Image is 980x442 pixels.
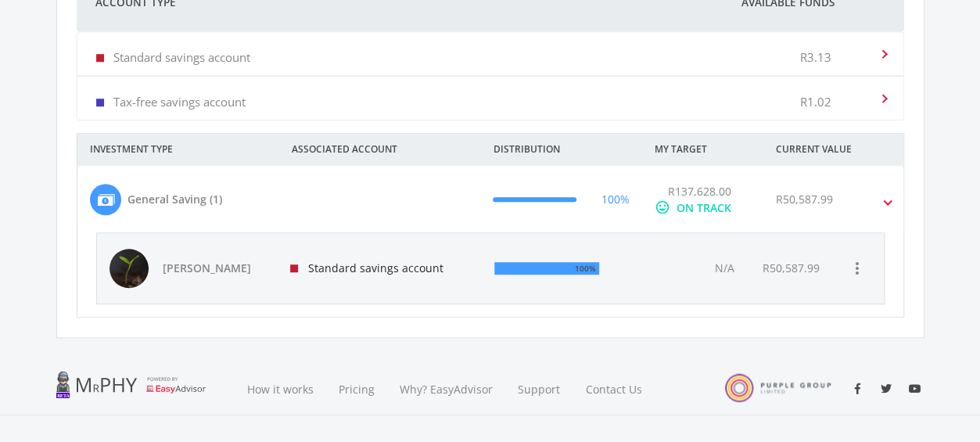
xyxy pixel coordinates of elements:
[763,134,924,165] div: CURRENT VALUE
[387,363,505,415] a: Why? EasyAdvisor
[571,261,596,276] div: 100%
[127,191,222,207] div: General Saving (1)
[278,233,483,304] div: Standard savings account
[77,32,903,75] mat-expansion-panel-header: Standard savings account R3.13
[77,166,903,232] mat-expansion-panel-header: General Saving (1) 100% R137,628.00 mood ON TRACK R50,587.99
[77,134,279,165] div: INVESTMENT TYPE
[77,31,904,120] div: Your Available Funds i Account Type Available Funds
[655,199,670,215] i: mood
[326,363,387,415] a: Pricing
[77,77,903,120] mat-expansion-panel-header: Tax-free savings account R1.02
[481,134,642,165] div: DISTRIBUTION
[762,261,819,276] div: R50,587.99
[776,191,833,207] div: R50,587.99
[573,363,656,415] a: Contact Us
[235,363,326,415] a: How it works
[841,253,872,284] button: more_vert
[714,261,734,275] span: N/A
[163,261,272,276] span: [PERSON_NAME]
[505,363,573,415] a: Support
[113,49,250,65] p: Standard savings account
[668,184,731,199] span: R137,628.00
[113,94,246,110] p: Tax-free savings account
[677,199,731,216] div: ON TRACK
[77,232,903,317] div: General Saving (1) 100% R137,628.00 mood ON TRACK R50,587.99
[800,94,831,110] p: R1.02
[800,49,831,65] p: R3.13
[642,134,763,165] div: MY TARGET
[279,134,481,165] div: ASSOCIATED ACCOUNT
[601,191,630,207] div: 100%
[847,259,866,278] i: more_vert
